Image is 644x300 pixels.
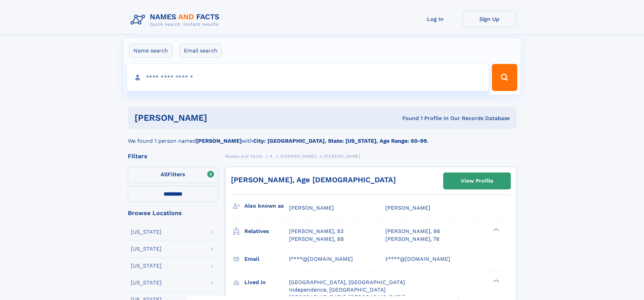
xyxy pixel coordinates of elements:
[280,154,316,159] span: [PERSON_NAME]
[127,64,489,91] input: search input
[244,277,289,288] h3: Lived in
[129,44,172,58] label: Name search
[462,11,517,27] a: Sign Up
[492,64,517,91] button: Search Button
[180,44,222,58] label: Email search
[289,279,405,285] span: [GEOGRAPHIC_DATA], [GEOGRAPHIC_DATA]
[289,228,343,235] a: [PERSON_NAME], 83
[280,152,316,160] a: [PERSON_NAME]
[270,152,273,160] a: A
[225,152,262,160] a: Names and Facts
[131,263,162,269] div: [US_STATE]
[131,280,162,285] div: [US_STATE]
[253,138,427,144] b: City: [GEOGRAPHIC_DATA], State: [US_STATE], Age Range: 60-99
[244,253,289,265] h3: Email
[324,154,360,159] span: [PERSON_NAME]
[161,171,168,178] span: All
[492,278,500,283] div: ❯
[244,226,289,237] h3: Relatives
[135,114,305,122] h1: [PERSON_NAME]
[461,173,493,189] div: View Profile
[305,115,510,122] div: Found 1 Profile In Our Records Database
[270,154,273,159] span: A
[385,228,440,235] a: [PERSON_NAME], 86
[385,235,439,243] a: [PERSON_NAME], 78
[492,228,500,232] div: ❯
[128,129,517,145] div: We found 1 person named with .
[289,286,386,293] span: Independence, [GEOGRAPHIC_DATA]
[385,205,430,211] span: [PERSON_NAME]
[408,11,462,27] a: Log In
[128,11,225,29] img: Logo Names and Facts
[244,200,289,212] h3: Also known as
[289,235,344,243] a: [PERSON_NAME], 88
[128,167,218,183] label: Filters
[128,153,218,159] div: Filters
[196,138,242,144] b: [PERSON_NAME]
[128,210,218,216] div: Browse Locations
[131,246,162,252] div: [US_STATE]
[289,205,334,211] span: [PERSON_NAME]
[131,229,162,235] div: [US_STATE]
[444,173,510,189] a: View Profile
[231,176,396,184] a: [PERSON_NAME], Age [DEMOGRAPHIC_DATA]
